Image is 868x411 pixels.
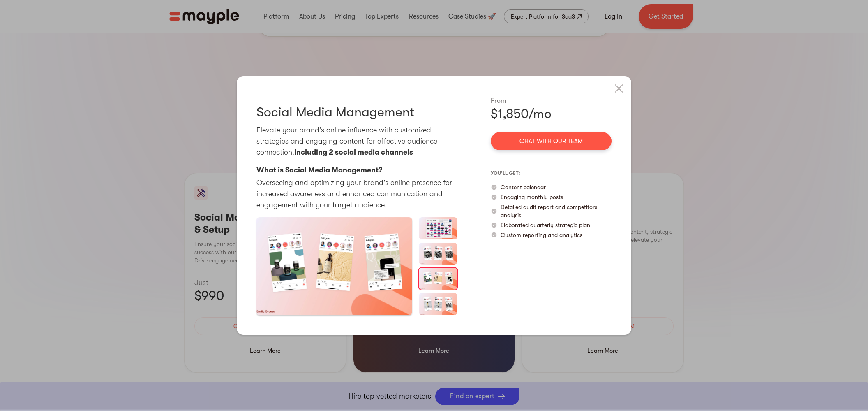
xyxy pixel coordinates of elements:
p: Custom reporting and analytics [501,231,582,239]
a: Chat with our team [491,132,612,150]
p: What is Social Media Management? [256,165,382,176]
a: open lightbox [256,217,412,315]
strong: Including 2 social media channels [294,148,413,156]
h3: Social Media Management [256,104,414,121]
p: Overseeing and optimizing your brand's online presence for increased awareness and enhanced commu... [256,177,457,211]
p: Content calendar [501,183,546,191]
p: Elaborated quarterly strategic plan [501,221,590,229]
p: you’ll get: [491,167,612,180]
p: Detailed audit report and competitors analysis [501,203,612,219]
p: Elevate your brand's online influence with customized strategies and engaging content for effecti... [256,125,457,158]
div: From [491,96,612,106]
p: Engaging monthly posts [501,193,563,201]
div: $1,850/mo [491,106,612,122]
